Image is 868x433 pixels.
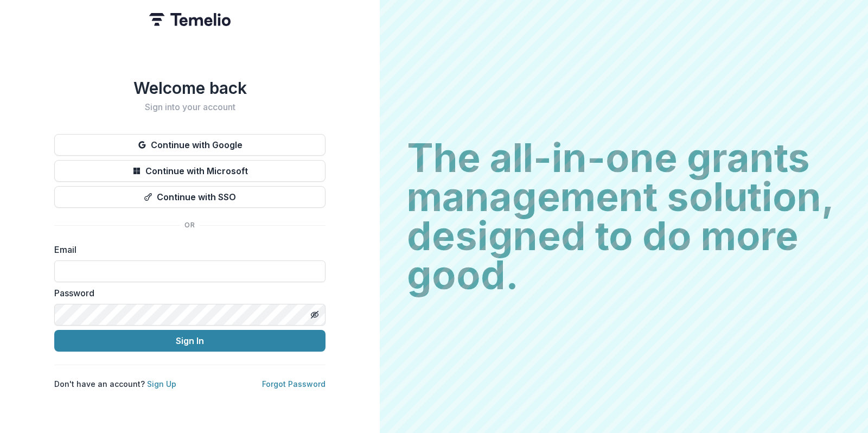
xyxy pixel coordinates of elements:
img: Temelio [149,13,231,26]
button: Continue with SSO [54,186,325,208]
button: Toggle password visibility [306,306,323,323]
h1: Welcome back [54,78,325,98]
button: Continue with Google [54,134,325,156]
h2: Sign into your account [54,102,325,112]
button: Continue with Microsoft [54,160,325,182]
a: Forgot Password [262,379,325,389]
button: Sign In [54,330,325,352]
p: Don't have an account? [54,378,176,390]
a: Sign Up [147,379,176,389]
label: Password [54,286,319,300]
label: Email [54,243,319,256]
